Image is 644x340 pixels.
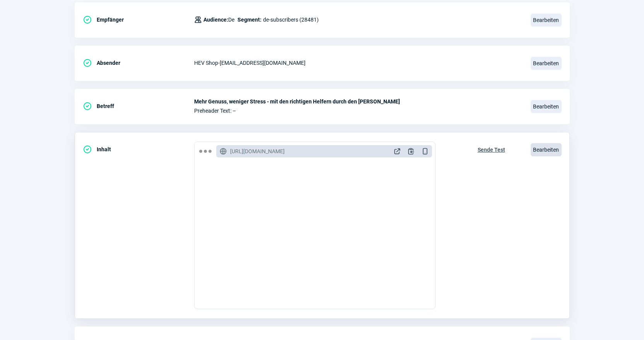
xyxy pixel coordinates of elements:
span: Audience: [203,17,228,23]
div: HEV Shop - [EMAIL_ADDRESS][DOMAIN_NAME] [194,55,521,71]
span: Bearbeiten [531,100,562,113]
span: De [203,15,234,24]
span: Mehr Genuss, weniger Stress - mit den richtigen Helfern durch den [PERSON_NAME] [194,98,521,105]
div: Inhalt [83,142,194,157]
div: Empfänger [83,12,194,27]
span: [URL][DOMAIN_NAME] [230,147,285,155]
span: Bearbeiten [531,57,562,70]
span: Preheader Text: – [194,108,521,114]
div: de-subscribers (28481) [194,12,319,27]
span: Bearbeiten [531,14,562,27]
span: Segment: [237,15,261,24]
button: Sende Test [470,142,513,156]
div: Absender [83,55,194,71]
span: Bearbeiten [531,143,562,156]
span: Sende Test [478,144,505,156]
div: Betreff [83,98,194,114]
